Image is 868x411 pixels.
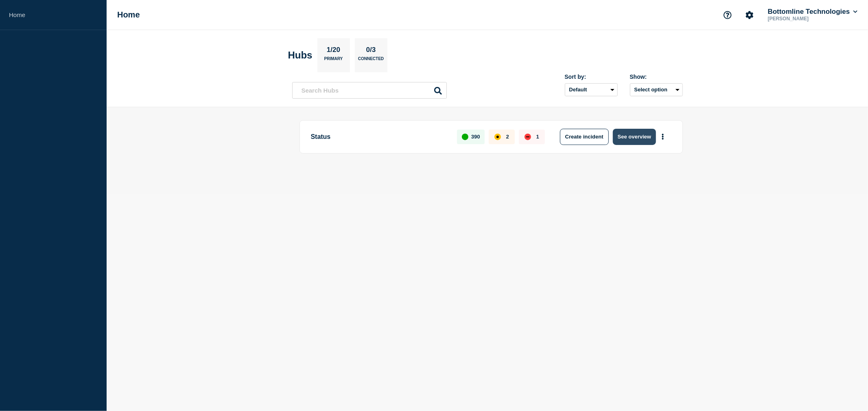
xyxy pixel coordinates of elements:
div: Sort by: [565,74,618,80]
p: Primary [324,56,343,65]
p: 1 [536,134,539,140]
h2: Hubs [288,50,313,61]
button: Bottomline Technologies [766,8,859,16]
p: 1/20 [324,46,343,56]
button: Create incident [560,129,609,145]
button: See overview [613,129,656,145]
p: [PERSON_NAME] [766,16,851,22]
button: Select option [630,83,683,96]
p: Status [311,129,448,145]
p: 0/3 [363,46,379,56]
p: 2 [506,134,509,140]
h1: Home [117,10,140,19]
p: 390 [471,134,480,140]
div: down [525,134,531,140]
select: Sort by [565,83,618,96]
button: More actions [658,129,668,144]
div: Show: [630,74,683,80]
button: Support [719,6,736,24]
button: Account settings [741,6,758,24]
div: affected [494,134,501,140]
p: Connected [358,56,384,65]
input: Search Hubs [292,82,447,99]
div: up [462,134,468,140]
